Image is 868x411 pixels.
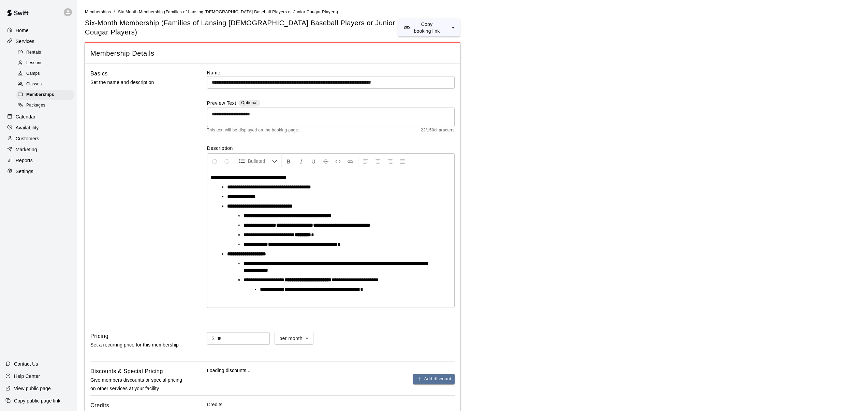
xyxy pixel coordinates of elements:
[114,8,115,15] li: /
[90,376,185,393] p: Give members discounts or special pricing on other services at your facility
[26,49,41,56] span: Rentals
[398,19,460,37] div: split button
[16,113,35,120] p: Calendar
[413,21,441,34] p: Copy booking link
[413,374,455,384] button: Add discount
[16,100,77,111] a: Packages
[14,397,60,404] p: Copy public page link
[344,155,356,167] button: Insert Link
[283,155,295,167] button: Format Bold
[90,78,185,87] p: Set the name and description
[207,367,455,374] p: Loading discounts...
[26,102,45,109] span: Packages
[221,155,233,167] button: Redo
[26,70,40,77] span: Camps
[16,168,33,175] p: Settings
[5,112,71,122] a: Calendar
[85,10,111,14] span: Memberships
[207,69,455,76] label: Name
[241,100,258,105] span: Optional
[372,155,384,167] button: Center Align
[5,133,71,144] a: Customers
[384,155,396,167] button: Right Align
[16,90,74,100] div: Memberships
[5,144,71,155] a: Marketing
[16,47,77,58] a: Rentals
[5,155,71,166] a: Reports
[85,18,398,37] span: Six-Month Membership (Families of Lansing [DEMOGRAPHIC_DATA] Baseball Players or Junior Cougar Pl...
[207,100,236,108] label: Preview Text
[90,69,108,78] h6: Basics
[16,69,77,79] a: Camps
[16,135,39,142] p: Customers
[16,79,77,90] a: Classes
[16,38,34,45] p: Services
[16,80,74,89] div: Classes
[397,155,408,167] button: Justify Align
[5,166,71,176] a: Settings
[16,146,37,153] p: Marketing
[16,48,74,57] div: Rentals
[85,9,111,14] a: Memberships
[16,58,77,68] a: Lessons
[26,60,43,67] span: Lessons
[360,155,371,167] button: Left Align
[85,8,860,16] nav: breadcrumb
[16,69,74,79] div: Camps
[14,373,40,380] p: Help Center
[26,81,42,88] span: Classes
[16,101,74,110] div: Packages
[16,157,33,164] p: Reports
[209,155,220,167] button: Undo
[446,19,460,37] button: select merge strategy
[90,341,185,349] p: Set a recurring price for this membership
[207,127,299,134] span: This text will be displayed on the booking page.
[118,10,338,14] span: Six-Month Membership (Families of Lansing [DEMOGRAPHIC_DATA] Baseball Players or Junior Cougar Pl...
[14,385,51,392] p: View public page
[207,145,455,152] label: Description
[421,127,455,134] span: 22 / 150 characters
[207,401,455,408] p: Credits
[90,401,109,410] h6: Credits
[5,36,71,46] a: Services
[398,19,446,37] button: Copy booking link
[248,158,272,165] span: Bulleted List
[14,360,38,367] p: Contact Us
[5,25,71,36] a: Home
[16,90,77,100] a: Memberships
[320,155,332,167] button: Format Strikethrough
[90,49,455,58] span: Membership Details
[212,335,215,342] p: $
[16,124,39,131] p: Availability
[90,332,108,341] h6: Pricing
[295,155,307,167] button: Format Italics
[275,332,313,344] div: per month
[236,155,280,167] button: Formatting Options
[16,27,29,34] p: Home
[332,155,344,167] button: Insert Code
[308,155,319,167] button: Format Underline
[5,123,71,133] a: Availability
[90,367,163,376] h6: Discounts & Special Pricing
[26,91,54,98] span: Memberships
[16,58,74,68] div: Lessons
